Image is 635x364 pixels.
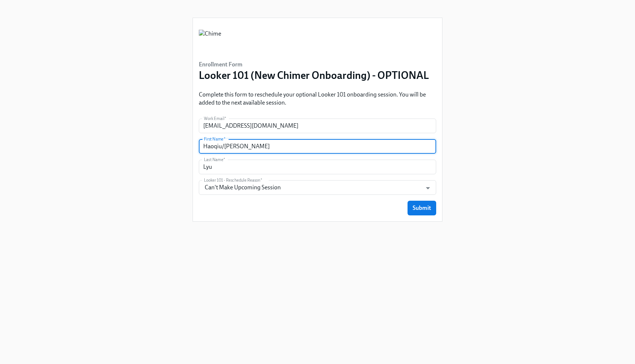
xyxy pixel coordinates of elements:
[413,204,431,212] span: Submit
[408,201,436,215] button: Submit
[199,30,221,52] img: Chime
[422,182,434,194] button: Open
[199,69,429,82] h3: Looker 101 (New Chimer Onboarding) - OPTIONAL
[199,61,429,69] h6: Enrollment Form
[199,91,436,107] p: Complete this form to reschedule your optional Looker 101 onboarding session. You will be added t...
